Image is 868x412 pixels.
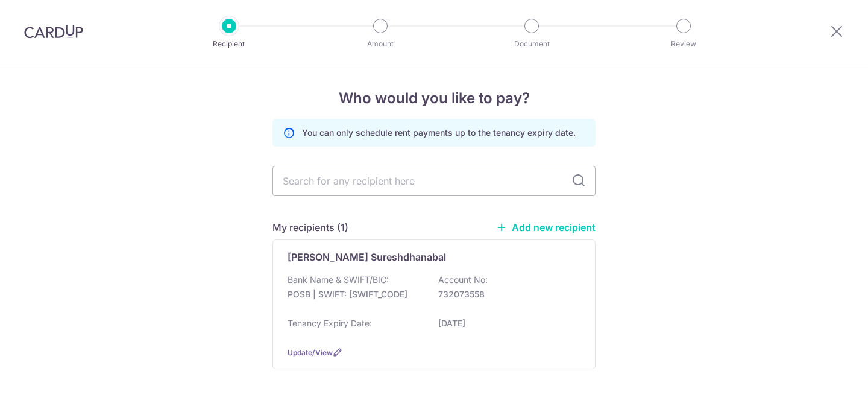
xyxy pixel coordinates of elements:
[24,24,83,39] img: CardUp
[302,127,576,139] p: You can only schedule rent payments up to the tenancy expiry date.
[272,220,348,235] h5: My recipients (1)
[438,274,488,286] p: Account No:
[790,376,856,406] iframe: Opens a widget where you can find more information
[487,38,576,50] p: Document
[288,348,333,357] a: Update/View
[288,317,372,329] p: Tenancy Expiry Date:
[496,221,596,233] a: Add new recipient
[288,250,446,264] p: [PERSON_NAME] Sureshdhanabal
[288,274,389,286] p: Bank Name & SWIFT/BIC:
[639,38,728,50] p: Review
[438,317,573,329] p: [DATE]
[438,288,573,300] p: 732073558
[288,288,423,300] p: POSB | SWIFT: [SWIFT_CODE]
[272,87,596,109] h4: Who would you like to pay?
[336,38,425,50] p: Amount
[272,166,596,196] input: Search for any recipient here
[184,38,274,50] p: Recipient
